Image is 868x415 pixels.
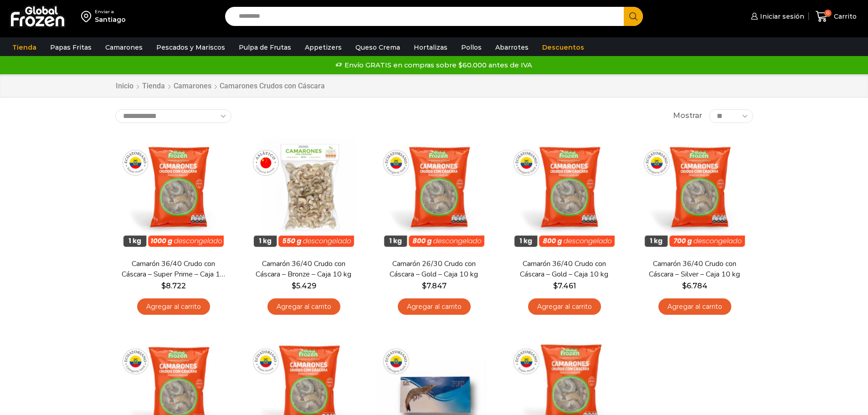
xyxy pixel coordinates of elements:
[8,39,41,56] a: Tienda
[624,7,643,26] button: Search button
[121,259,226,280] a: Camarón 36/40 Crudo con Cáscara – Super Prime – Caja 10 kg
[234,39,296,56] a: Pulpa de Frutas
[152,39,230,56] a: Pescados y Mariscos
[422,282,426,290] span: $
[553,282,558,290] span: $
[491,39,533,56] a: Abarrotes
[142,81,165,92] a: Tienda
[292,282,316,290] bdi: 5.429
[115,81,134,92] a: Inicio
[682,282,687,290] span: $
[512,259,616,280] a: Camarón 36/40 Crudo con Cáscara – Gold – Caja 10 kg
[553,282,576,290] bdi: 7.461
[101,39,147,56] a: Camarones
[292,282,296,290] span: $
[115,81,325,92] nav: Breadcrumb
[300,39,346,56] a: Appetizers
[46,39,96,56] a: Papas Fritas
[161,282,166,290] span: $
[173,81,212,92] a: Camarones
[137,298,210,315] a: Agregar al carrito: “Camarón 36/40 Crudo con Cáscara - Super Prime - Caja 10 kg”
[528,298,601,315] a: Agregar al carrito: “Camarón 36/40 Crudo con Cáscara - Gold - Caja 10 kg”
[267,298,340,315] a: Agregar al carrito: “Camarón 36/40 Crudo con Cáscara - Bronze - Caja 10 kg”
[161,282,186,290] bdi: 8.722
[832,12,857,21] span: Carrito
[658,298,731,315] a: Agregar al carrito: “Camarón 36/40 Crudo con Cáscara - Silver - Caja 10 kg”
[409,39,452,56] a: Hortalizas
[824,10,832,17] span: 0
[220,82,325,90] h1: Camarones Crudos con Cáscara
[95,9,126,15] div: Enviar a
[758,12,804,21] span: Iniciar sesión
[457,39,486,56] a: Pollos
[538,39,589,56] a: Descuentos
[351,39,405,56] a: Queso Crema
[95,15,126,24] div: Santiago
[422,282,447,290] bdi: 7.847
[813,6,859,27] a: 0 Carrito
[115,109,231,123] select: Pedido de la tienda
[251,259,356,280] a: Camarón 36/40 Crudo con Cáscara – Bronze – Caja 10 kg
[749,7,804,26] a: Iniciar sesión
[398,298,471,315] a: Agregar al carrito: “Camarón 26/30 Crudo con Cáscara - Gold - Caja 10 kg”
[642,259,747,280] a: Camarón 36/40 Crudo con Cáscara – Silver – Caja 10 kg
[381,259,486,280] a: Camarón 26/30 Crudo con Cáscara – Gold – Caja 10 kg
[682,282,708,290] bdi: 6.784
[673,111,702,121] span: Mostrar
[81,9,95,24] img: address-field-icon.svg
